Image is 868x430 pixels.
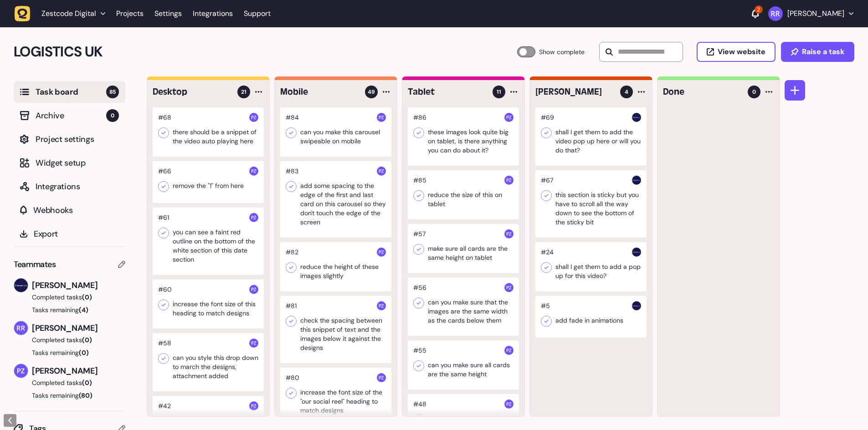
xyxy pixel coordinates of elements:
img: Paris Zisis [377,167,386,176]
button: Tasks remaining(0) [14,348,125,357]
span: Zestcode Digital [41,9,96,18]
span: Widget setup [36,157,119,169]
img: Harry Robinson [632,176,641,185]
img: Paris Zisis [249,285,258,294]
span: Webhooks [33,204,119,217]
span: 0 [752,88,756,96]
a: Support [244,9,271,18]
span: [PERSON_NAME] [32,322,125,334]
button: Tasks remaining(4) [14,305,125,314]
span: 49 [368,88,375,96]
img: Paris Zisis [504,283,514,292]
h4: Done [663,86,741,98]
img: Riki-leigh Robinson [14,321,28,335]
img: Paris Zisis [249,213,258,222]
span: (80) [79,391,92,400]
h4: Desktop [153,86,231,98]
img: Paris Zisis [377,373,386,382]
span: (0) [82,379,92,387]
span: Archive [36,109,106,122]
button: View website [697,42,776,62]
button: Widget setup [14,152,125,174]
img: Paris Zisis [504,400,514,409]
span: Project settings [36,133,119,146]
span: Teammates [14,258,56,271]
span: (0) [82,293,92,301]
div: 2 [755,5,763,14]
img: Harry Robinson [632,248,641,257]
span: [PERSON_NAME] [32,279,125,292]
button: Raise a task [781,42,854,62]
img: Paris Zisis [504,346,514,355]
button: Zestcode Digital [15,5,111,22]
button: Project settings [14,128,125,150]
button: Completed tasks(0) [14,335,118,344]
button: [PERSON_NAME] [768,6,853,21]
span: Task board [36,86,106,98]
span: Show complete [539,46,585,57]
h4: Tablet [408,86,486,98]
button: Task board85 [14,81,125,103]
img: Harry Robinson [14,278,28,292]
a: Settings [154,5,182,22]
span: 11 [497,88,501,96]
span: Export [34,228,119,240]
h4: Harry [535,86,614,98]
img: Harry Robinson [632,301,641,310]
button: Integrations [14,176,125,197]
span: (4) [79,306,88,314]
span: [PERSON_NAME] [32,364,125,377]
span: (0) [79,349,89,357]
button: Archive0 [14,105,125,126]
img: Paris Zisis [249,401,258,410]
p: [PERSON_NAME] [787,9,844,18]
span: Raise a task [802,48,844,56]
span: View website [718,48,765,56]
img: Paris Zisis [377,301,386,310]
img: Paris Zisis [249,167,258,176]
img: Paris Zisis [14,364,28,378]
img: Paris Zisis [377,113,386,122]
span: 0 [106,109,119,122]
span: (0) [82,336,92,344]
button: Tasks remaining(80) [14,391,125,400]
button: Completed tasks(0) [14,293,118,302]
span: 4 [625,88,628,96]
img: Paris Zisis [504,113,514,122]
img: Paris Zisis [504,176,514,185]
img: Paris Zisis [249,113,258,122]
button: Webhooks [14,199,125,221]
a: Integrations [193,5,233,22]
img: Paris Zisis [504,229,514,238]
button: Export [14,223,125,245]
h4: Mobile [280,86,359,98]
img: Paris Zisis [249,339,258,348]
a: Projects [116,5,144,22]
img: Riki-leigh Robinson [768,6,783,21]
img: Paris Zisis [377,248,386,257]
img: Harry Robinson [632,113,641,122]
button: Completed tasks(0) [14,378,118,387]
span: Integrations [36,180,119,193]
span: 21 [241,88,247,96]
span: 85 [106,86,119,98]
h2: LOGISTICS UK [14,41,517,63]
